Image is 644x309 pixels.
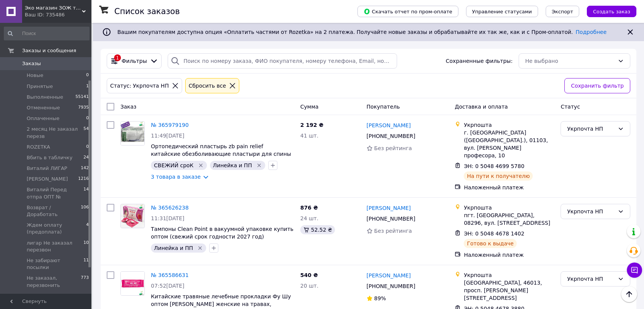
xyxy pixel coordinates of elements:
[374,295,386,301] span: 89%
[27,222,86,235] span: Ждем оплату (предоплата)
[83,293,89,299] span: 13
[576,29,607,35] a: Подробнее
[78,104,89,111] span: 7935
[464,204,554,211] div: Укрпошта
[27,126,83,139] span: 2 месяц Не заказал перезв
[83,257,89,271] span: 11
[464,129,554,159] div: г. [GEOGRAPHIC_DATA] ([GEOGRAPHIC_DATA].), 01103, вул. [PERSON_NAME] професора, 10
[151,283,184,289] span: 07:52[DATE]
[83,186,89,200] span: 14
[151,215,184,221] span: 11:31[DATE]
[197,245,203,251] svg: Удалить метку
[627,263,642,278] button: Чат с покупателем
[27,240,83,253] span: лигар Не заказал перезвон
[78,176,89,183] span: 1216
[300,133,319,139] span: 41 шт.
[464,211,554,227] div: пгт. [GEOGRAPHIC_DATA], 08296, вул. [STREET_ADDRESS]
[75,94,89,101] span: 55141
[367,122,411,129] a: [PERSON_NAME]
[121,122,144,145] img: Фото товару
[120,204,145,228] a: Фото товару
[27,144,50,150] span: ROZETKA
[367,272,411,279] a: [PERSON_NAME]
[86,222,89,235] span: 4
[466,6,538,17] button: Управление статусами
[367,204,411,212] a: [PERSON_NAME]
[455,104,508,110] span: Доставка и оплата
[151,143,291,165] span: Ортопедический пластырь zb pain relief китайские обезболивающие пластыри для спины шеи для сустав...
[567,207,615,216] div: Укрпочта НП
[27,94,63,101] span: Выполненные
[552,9,573,14] span: Экспорт
[25,11,91,18] div: Ваш ID: 735486
[27,72,43,79] span: Новые
[300,225,335,234] div: 52.52 ₴
[464,163,524,169] span: ЭН: 0 5048 4699 5780
[367,283,415,289] span: [PHONE_NUMBER]
[464,121,554,129] div: Укрпошта
[621,286,637,302] button: Наверх
[154,245,193,251] span: Линейка и ПП
[561,104,580,110] span: Статус
[154,162,194,168] span: СВЕЖИЙ сроК
[4,27,90,40] input: Поиск
[83,240,89,253] span: 10
[546,6,579,17] button: Экспорт
[151,205,189,211] a: № 365626238
[571,82,624,90] span: Сохранить фильтр
[300,122,324,128] span: 2 192 ₴
[27,186,83,200] span: Виталий Перед отпра ОПТ №
[464,184,554,191] div: Наложенный платеж
[27,275,81,288] span: Не заказал, перезвонить
[472,9,532,14] span: Управление статусами
[357,6,458,17] button: Скачать отчет по пром-оплате
[374,145,412,151] span: Без рейтинга
[567,125,615,133] div: Укрпочта НП
[27,165,67,172] span: Виталий ЛИГАР
[120,104,136,110] span: Заказ
[198,162,204,168] svg: Удалить метку
[367,104,400,110] span: Покупатель
[120,121,145,146] a: Фото товару
[121,272,144,295] img: Фото товару
[567,275,615,283] div: Укрпочта НП
[27,176,68,183] span: [PERSON_NAME]
[300,283,319,289] span: 20 шт.
[464,279,554,302] div: [GEOGRAPHIC_DATA], 46013, просп. [PERSON_NAME][STREET_ADDRESS]
[446,57,513,65] span: Сохраненные фильтры:
[81,165,89,172] span: 142
[364,8,452,15] span: Скачать отчет по пром-оплате
[27,83,53,90] span: Принятые
[122,57,147,65] span: Фильтры
[83,154,89,161] span: 24
[117,29,607,35] span: Вашим покупателям доступна опция «Оплатить частями от Rozetka» на 2 платежа. Получайте новые зака...
[86,144,89,150] span: 0
[464,171,533,181] div: На пути к получателю
[27,293,68,299] span: Новая почта НП
[121,204,144,228] img: Фото товару
[83,126,89,139] span: 54
[464,271,554,279] div: Укрпошта
[151,272,189,278] a: № 365586631
[27,154,72,161] span: Вбить в табличку
[564,78,630,93] button: Сохранить фильтр
[27,115,59,122] span: Оплаченные
[300,104,319,110] span: Сумма
[151,226,293,240] a: Тампоны Clean Point в вакуумной упаковке купить оптом (свежий срок годности 2027 год)
[579,8,636,14] a: Создать заказ
[168,53,397,69] input: Поиск по номеру заказа, ФИО покупателя, номеру телефона, Email, номеру накладной
[22,47,76,54] span: Заказы и сообщения
[81,275,89,288] span: 773
[464,251,554,259] div: Наложенный платеж
[27,204,81,218] span: Возврат / Доработать
[187,82,227,90] div: Сбросить все
[151,122,189,128] a: № 365979190
[120,271,145,296] a: Фото товару
[464,239,516,248] div: Готово к выдаче
[300,215,319,221] span: 24 шт.
[81,204,89,218] span: 106
[300,205,318,211] span: 876 ₴
[22,60,41,67] span: Заказы
[587,6,636,17] button: Создать заказ
[525,57,615,65] div: Не выбрано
